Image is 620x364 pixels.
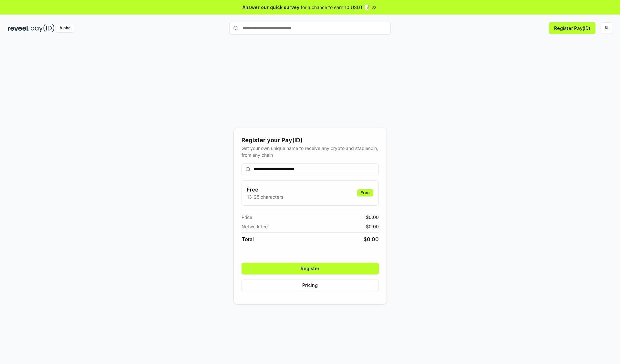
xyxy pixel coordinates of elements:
[357,189,373,196] div: Free
[301,4,370,11] span: for a chance to earn 10 USDT 📝
[31,24,55,32] img: pay_id
[242,280,379,291] button: Pricing
[242,145,379,158] div: Get your own unique name to receive any crypto and stablecoin, from any chain
[247,186,283,193] h3: Free
[243,4,299,11] span: Answer our quick survey
[364,235,379,243] span: $ 0.00
[247,193,283,200] p: 13-25 characters
[366,223,379,230] span: $ 0.00
[242,223,268,230] span: Network fee
[242,214,252,221] span: Price
[242,136,379,145] div: Register your Pay(ID)
[242,235,254,243] span: Total
[56,24,74,32] div: Alpha
[366,214,379,221] span: $ 0.00
[8,24,29,32] img: reveel_dark
[242,263,379,274] button: Register
[549,22,595,34] button: Register Pay(ID)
